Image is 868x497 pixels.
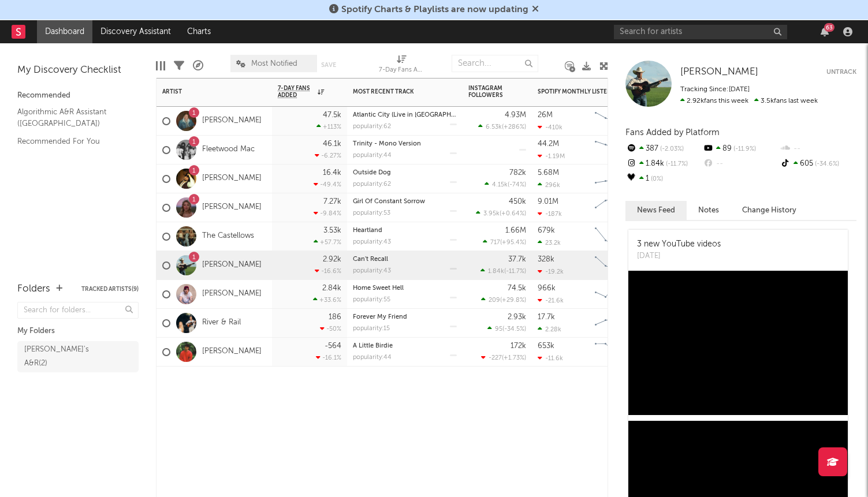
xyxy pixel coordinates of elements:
[353,343,393,349] a: A Little Birdie
[538,111,553,119] div: 26M
[156,49,165,83] div: Edit Columns
[824,23,835,32] div: 63
[590,136,642,165] svg: Chart title
[202,289,262,299] a: [PERSON_NAME]
[481,296,526,304] div: ( )
[680,98,748,104] span: 2.92k fans this week
[162,88,249,95] div: Artist
[538,256,554,263] div: 328k
[179,20,219,43] a: Charts
[508,285,526,292] div: 74.5k
[538,124,562,131] div: -410k
[353,227,382,234] a: Heartland
[353,170,457,176] div: Outside Dog
[538,285,556,292] div: 966k
[315,267,341,275] div: -16.6 %
[353,326,390,332] div: popularity: 15
[489,355,502,361] span: -227
[590,193,642,222] svg: Chart title
[538,152,565,160] div: -1.19M
[323,227,341,234] div: 3.53k
[821,27,829,36] button: 63
[353,112,617,118] a: Atlantic City (Live in [GEOGRAPHIC_DATA]) [feat. [PERSON_NAME] and [PERSON_NAME]]
[314,238,341,246] div: +57.7 %
[323,111,341,119] div: 47.5k
[492,182,508,188] span: 4.15k
[353,314,457,320] div: Forever My Friend
[321,62,336,68] button: Save
[538,140,559,148] div: 44.2M
[468,85,509,99] div: Instagram Followers
[353,199,425,205] a: Girl Of Constant Sorrow
[379,49,425,83] div: 7-Day Fans Added (7-Day Fans Added)
[488,268,504,275] span: 1.84k
[637,251,721,262] div: [DATE]
[625,141,702,156] div: 387
[313,296,341,304] div: +33.6 %
[323,169,341,177] div: 16.4k
[353,199,457,205] div: Girl Of Constant Sorrow
[316,123,341,130] div: +113 %
[323,140,341,148] div: 46.1k
[590,107,642,136] svg: Chart title
[353,268,391,274] div: popularity: 43
[341,5,528,14] span: Spotify Charts & Playlists are now updating
[505,111,526,119] div: 4.93M
[202,203,262,212] a: [PERSON_NAME]
[508,313,526,321] div: 2.93k
[17,63,139,77] div: My Discovery Checklist
[278,85,315,99] span: 7-Day Fans Added
[487,325,526,332] div: ( )
[504,355,524,361] span: +1.73 %
[353,256,388,263] a: Can't Recall
[17,341,139,372] a: [PERSON_NAME]'s A&R(2)
[489,297,500,304] span: 209
[504,124,524,130] span: +286 %
[353,343,457,349] div: A Little Birdie
[202,318,241,328] a: River & Rail
[511,342,526,350] div: 172k
[538,181,560,189] div: 296k
[322,285,341,292] div: 2.84k
[353,314,407,320] a: Forever My Friend
[826,66,856,78] button: Untrack
[532,5,539,14] span: Dismiss
[780,156,856,171] div: 605
[680,67,758,77] span: [PERSON_NAME]
[590,251,642,280] svg: Chart title
[538,198,558,205] div: 9.01M
[481,354,526,361] div: ( )
[625,156,702,171] div: 1.84k
[202,145,255,155] a: Fleetwood Mac
[202,347,262,357] a: [PERSON_NAME]
[480,267,526,275] div: ( )
[680,98,818,104] span: 3.5k fans last week
[508,256,526,263] div: 37.7k
[37,20,92,43] a: Dashboard
[325,342,341,350] div: -564
[353,170,391,176] a: Outside Dog
[538,88,624,95] div: Spotify Monthly Listeners
[590,280,642,309] svg: Chart title
[502,240,524,246] span: +95.4 %
[590,309,642,338] svg: Chart title
[538,342,554,350] div: 653k
[323,198,341,205] div: 7.27k
[320,325,341,332] div: -50 %
[202,231,254,241] a: The Castellows
[314,210,341,217] div: -9.84 %
[353,285,457,292] div: Home Sweet Hell
[323,256,341,263] div: 2.92k
[315,152,341,159] div: -6.27 %
[81,286,139,292] button: Tracked Artists(9)
[509,169,526,177] div: 782k
[476,210,526,217] div: ( )
[538,326,561,333] div: 2.28k
[495,326,502,332] span: 95
[353,141,421,147] a: Trinity - Mono Version
[702,156,779,171] div: --
[353,141,457,147] div: Trinity - Mono Version
[316,354,341,361] div: -16.1 %
[353,152,392,159] div: popularity: 44
[658,146,684,152] span: -2.03 %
